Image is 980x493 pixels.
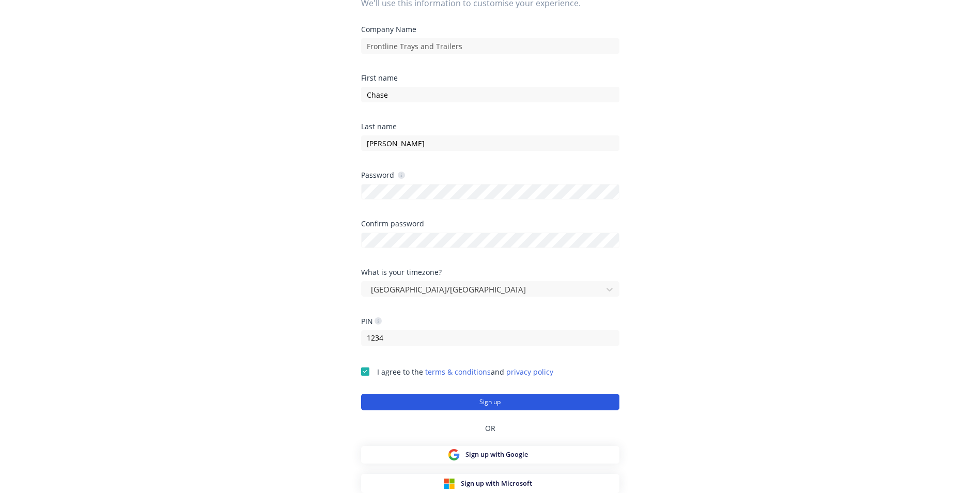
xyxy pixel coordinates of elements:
div: Confirm password [361,220,619,227]
span: Sign up with Google [465,450,528,459]
div: Password [361,170,405,180]
div: OR [361,410,619,446]
span: I agree to the and [377,367,553,377]
a: terms & conditions [425,367,491,377]
div: Last name [361,123,619,130]
div: First name [361,74,619,82]
button: Sign up with Microsoft [361,474,619,493]
button: Sign up [361,394,619,410]
button: Sign up with Google [361,446,619,464]
div: PIN [361,316,382,326]
div: What is your timezone? [361,269,619,276]
span: Sign up with Microsoft [461,479,532,488]
div: Company Name [361,26,619,33]
a: privacy policy [506,367,553,377]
